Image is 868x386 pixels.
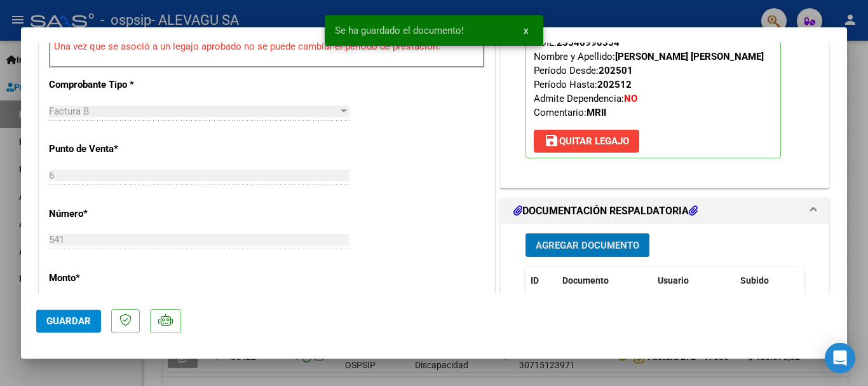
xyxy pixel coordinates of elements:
mat-expansion-panel-header: DOCUMENTACIÓN RESPALDATORIA [501,198,829,224]
datatable-header-cell: Acción [799,267,862,294]
mat-icon: save [544,133,559,148]
span: Quitar Legajo [544,135,629,147]
datatable-header-cell: ID [526,267,557,294]
strong: 202512 [597,79,632,90]
strong: 202501 [599,65,633,76]
span: Guardar [46,315,91,327]
span: Usuario [658,275,689,286]
span: Agregar Documento [536,240,639,251]
span: Se ha guardado el documento! [335,24,464,37]
datatable-header-cell: Subido [735,267,799,294]
div: Open Intercom Messenger [825,343,855,373]
span: Subido [740,275,769,286]
div: 23546990354 [557,36,620,50]
h1: DOCUMENTACIÓN RESPALDATORIA [513,203,698,219]
button: Quitar Legajo [534,130,639,153]
datatable-header-cell: Usuario [653,267,735,294]
strong: MRII [587,107,606,118]
strong: [PERSON_NAME] [PERSON_NAME] [615,51,764,62]
button: Agregar Documento [526,233,649,257]
strong: NO [624,93,637,104]
datatable-header-cell: Documento [557,267,653,294]
p: Una vez que se asoció a un legajo aprobado no se puede cambiar el período de prestación. [54,39,480,54]
p: Monto [49,271,180,286]
span: Factura B [49,106,89,117]
p: Punto de Venta [49,142,180,156]
span: ID [531,275,539,286]
button: Guardar [36,310,101,333]
span: Comentario: [534,107,606,118]
p: Comprobante Tipo * [49,78,180,92]
span: Documento [562,275,609,286]
p: Número [49,207,180,221]
span: x [524,25,528,36]
button: x [513,19,538,42]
